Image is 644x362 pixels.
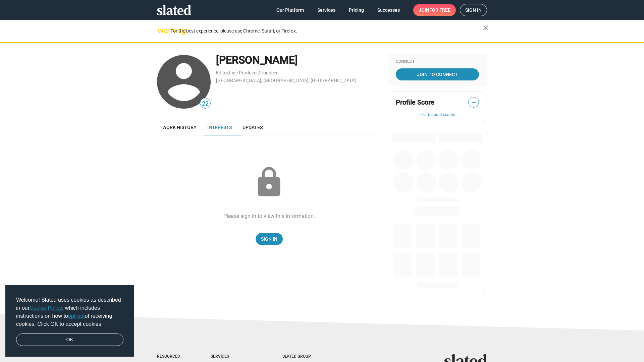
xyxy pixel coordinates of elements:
a: Successes [372,4,405,16]
a: Work history [157,119,202,135]
a: Services [312,4,341,16]
a: Our Platform [271,4,309,16]
span: for free [429,4,450,16]
a: Interests [202,119,237,135]
mat-icon: lock [252,166,286,199]
a: Producer [259,70,278,75]
span: Services [317,4,335,16]
a: Pricing [343,4,369,16]
span: Interests [207,125,232,130]
a: Sign In [256,233,283,245]
div: For the best experience, please use Chrome, Safari, or Firefox. [170,26,483,36]
a: opt-out [68,313,85,319]
span: Updates [243,125,263,130]
a: Editor [216,70,228,75]
span: Our Platform [276,4,304,16]
span: Sign in [465,4,482,16]
span: Profile Score [396,98,434,107]
div: cookieconsent [5,285,134,357]
span: , [258,71,259,75]
a: Joinfor free [413,4,456,16]
span: Welcome! Slated uses cookies as described in our , which includes instructions on how to of recei... [16,296,123,328]
button: Learn about scores [396,112,479,118]
a: [GEOGRAPHIC_DATA], [GEOGRAPHIC_DATA], [GEOGRAPHIC_DATA] [216,78,356,83]
span: , [228,71,229,75]
div: Resources [157,354,184,359]
span: — [469,98,479,107]
mat-icon: warning [158,26,166,35]
mat-icon: close [482,24,490,32]
span: 22 [200,99,210,108]
span: Pricing [349,4,364,16]
a: Join To Connect [396,68,479,80]
div: Services [211,354,256,359]
span: Join [419,4,450,16]
a: Sign in [460,4,487,16]
a: Line Producer [229,70,258,75]
span: Join To Connect [397,68,478,80]
a: Updates [237,119,268,135]
div: Please sign in to view this information. [223,213,315,220]
span: Work history [162,125,197,130]
div: [PERSON_NAME] [216,53,381,67]
div: Slated Group [282,354,328,359]
span: Sign In [261,233,277,245]
a: dismiss cookie message [16,334,123,346]
a: Cookie Policy [30,305,62,311]
div: Connect [396,59,479,64]
span: Successes [377,4,400,16]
